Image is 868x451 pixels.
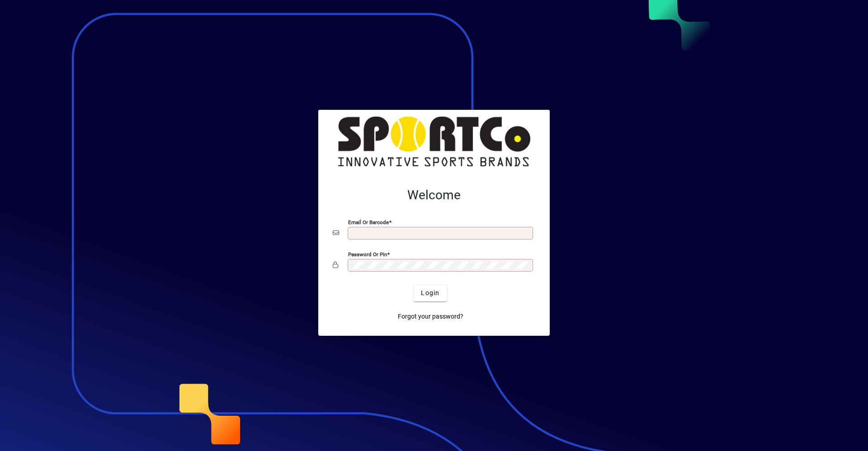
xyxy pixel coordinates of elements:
[398,312,463,321] span: Forgot your password?
[414,285,447,301] button: Login
[394,309,467,325] a: Forgot your password?
[333,188,535,203] h2: Welcome
[421,288,439,298] span: Login
[348,251,387,257] mat-label: Password or Pin
[348,219,389,225] mat-label: Email or Barcode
